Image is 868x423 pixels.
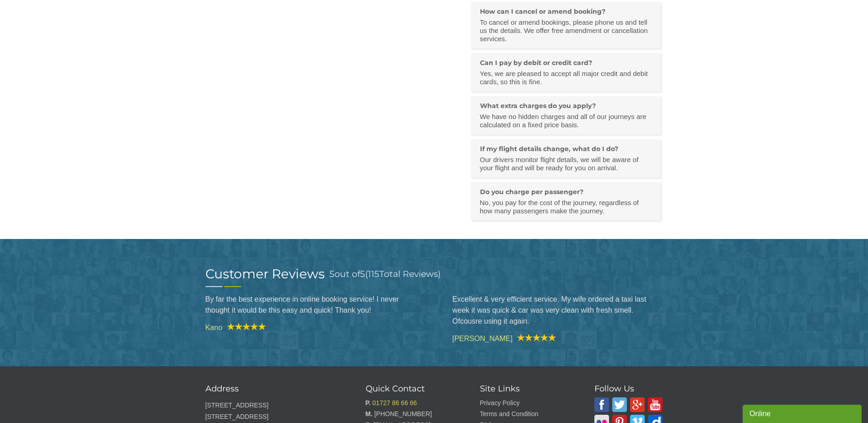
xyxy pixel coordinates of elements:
[366,410,373,418] strong: M.
[205,323,416,331] cite: Kano
[480,145,652,153] h3: If my flight details change, what do I do?
[205,287,416,323] blockquote: By far the best experience in online booking service! I never thought it would be this easy and q...
[329,269,334,279] span: 5
[594,385,663,393] h3: Follow Us
[205,385,343,393] h3: Address
[205,400,343,423] p: [STREET_ADDRESS] [STREET_ADDRESS]
[480,102,652,110] h3: What extra charges do you apply?
[480,59,652,67] h3: Can I pay by debit or credit card?
[453,334,663,342] cite: [PERSON_NAME]
[360,269,365,279] span: 5
[366,385,457,393] h3: Quick Contact
[480,399,520,407] a: Privacy Policy
[480,410,539,418] a: Terms and Condition
[480,199,652,215] p: No, you pay for the cost of the journey, regardless of how many passengers make the journey.
[480,18,652,43] p: To cancel or amend bookings, please phone us and tell us the details. We offer free amendment or ...
[480,156,652,172] p: Our drivers monitor flight details, we will be aware of your flight and will be ready for you on ...
[374,410,432,418] a: [PHONE_NUMBER]
[743,403,863,423] iframe: chat widget
[480,385,571,393] h3: Site Links
[372,399,417,407] a: 01727 86 66 66
[222,323,266,330] img: A1 Taxis Review
[594,397,609,412] img: A1 Taxis
[329,267,441,281] h3: out of ( Total Reviews)
[480,188,652,196] h3: Do you charge per passenger?
[480,7,652,16] h3: How can I cancel or amend booking?
[368,269,379,279] span: 115
[205,267,325,280] h2: Customer Reviews
[512,334,556,341] img: A1 Taxis Review
[480,70,652,86] p: Yes, we are pleased to accept all major credit and debit cards, so this is fine.
[453,287,663,334] blockquote: Excellent & very efficient service. My wife ordered a taxi last week it was quick & car was very ...
[480,113,652,129] p: We have no hidden charges and all of our journeys are calculated on a fixed price basis.
[366,399,371,407] strong: P.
